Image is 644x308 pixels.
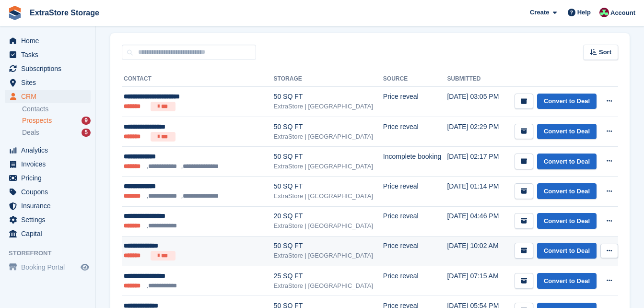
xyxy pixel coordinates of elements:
div: ExtraStore | [GEOGRAPHIC_DATA] [274,221,383,231]
div: ExtraStore | [GEOGRAPHIC_DATA] [274,132,383,142]
div: ExtraStore | [GEOGRAPHIC_DATA] [274,162,383,171]
img: Chelsea Parker [599,8,609,17]
a: Deals 5 [22,128,91,138]
div: 50 SQ FT [274,92,383,102]
th: Storage [274,71,383,87]
a: menu [5,157,91,171]
span: Coupons [21,185,79,199]
div: 50 SQ FT [274,122,383,132]
a: Contacts [22,105,91,114]
a: Prospects 9 [22,116,91,126]
a: menu [5,48,91,61]
div: ExtraStore | [GEOGRAPHIC_DATA] [274,102,383,111]
span: Storefront [9,249,95,258]
td: Price reveal [383,266,447,296]
a: menu [5,227,91,240]
td: Price reveal [383,87,447,117]
span: Account [610,8,635,18]
a: Convert to Deal [537,183,597,199]
a: Convert to Deal [537,124,597,140]
div: 50 SQ FT [274,241,383,251]
div: ExtraStore | [GEOGRAPHIC_DATA] [274,251,383,261]
span: Prospects [22,116,52,125]
div: ExtraStore | [GEOGRAPHIC_DATA] [274,281,383,291]
div: 50 SQ FT [274,152,383,162]
div: 9 [82,117,91,125]
a: menu [5,62,91,75]
span: Sites [21,76,79,89]
td: Price reveal [383,236,447,266]
a: menu [5,199,91,213]
td: Price reveal [383,117,447,147]
span: Home [21,34,79,47]
span: Insurance [21,199,79,213]
a: Convert to Deal [537,243,597,259]
a: Convert to Deal [537,154,597,169]
span: Subscriptions [21,62,79,75]
a: Convert to Deal [537,94,597,109]
span: Deals [22,128,39,137]
a: menu [5,261,91,274]
span: Tasks [21,48,79,61]
a: menu [5,34,91,47]
th: Submitted [447,71,504,87]
td: [DATE] 02:29 PM [447,117,504,147]
div: 5 [82,129,91,137]
img: stora-icon-8386f47178a22dfd0bd8f6a31ec36ba5ce8667c1dd55bd0f319d3a0aa187defe.svg [8,6,22,20]
div: 25 SQ FT [274,271,383,281]
a: menu [5,143,91,157]
td: [DATE] 02:17 PM [447,147,504,177]
td: Price reveal [383,177,447,206]
td: [DATE] 07:15 AM [447,266,504,296]
td: [DATE] 01:14 PM [447,177,504,206]
span: Pricing [21,171,79,185]
a: Preview store [79,261,91,273]
a: menu [5,90,91,103]
td: [DATE] 03:05 PM [447,87,504,117]
span: Sort [599,47,611,57]
th: Source [383,71,447,87]
span: Create [530,8,549,17]
span: Help [577,8,591,17]
a: Convert to Deal [537,273,597,289]
div: 50 SQ FT [274,181,383,191]
a: menu [5,76,91,89]
td: [DATE] 04:46 PM [447,206,504,236]
span: Analytics [21,143,79,157]
th: Contact [122,71,274,87]
a: Convert to Deal [537,213,597,229]
td: [DATE] 10:02 AM [447,236,504,266]
div: 20 SQ FT [274,211,383,221]
td: Incomplete booking [383,147,447,177]
a: menu [5,171,91,185]
a: menu [5,213,91,226]
span: Invoices [21,157,79,171]
td: Price reveal [383,206,447,236]
span: Booking Portal [21,261,79,274]
a: ExtraStore Storage [26,5,103,21]
span: Settings [21,213,79,226]
a: menu [5,185,91,199]
div: ExtraStore | [GEOGRAPHIC_DATA] [274,191,383,201]
span: CRM [21,90,79,103]
span: Capital [21,227,79,240]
